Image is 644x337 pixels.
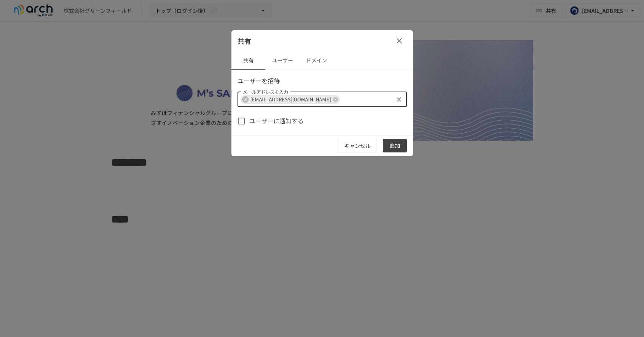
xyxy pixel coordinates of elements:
[394,94,404,105] button: クリア
[241,95,340,104] div: W[EMAIL_ADDRESS][DOMAIN_NAME]
[231,30,413,51] div: 共有
[242,96,249,103] div: W
[249,116,304,126] span: ユーザーに通知する
[383,139,407,153] button: 追加
[299,51,334,70] button: ドメイン
[247,95,334,104] span: [EMAIL_ADDRESS][DOMAIN_NAME]
[265,51,299,70] button: ユーザー
[243,89,288,95] label: メールアドレスを入力
[237,76,407,86] p: ユーザーを招待
[338,139,377,153] button: キャンセル
[231,51,265,70] button: 共有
